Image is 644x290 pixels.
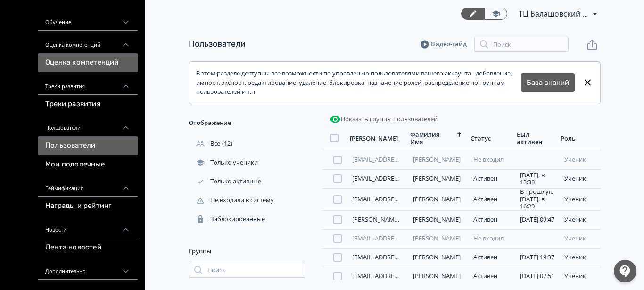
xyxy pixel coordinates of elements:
a: [PERSON_NAME] [413,253,461,261]
div: [DATE] 19:37 [520,254,557,261]
div: Только ученики [189,158,260,167]
a: Оценка компетенций [38,53,138,72]
div: ученик [564,175,597,182]
div: [DATE], в 13:38 [520,172,557,186]
div: Отображение [189,112,305,134]
div: [DATE] 07:51 [520,273,557,280]
a: [EMAIL_ADDRESS][DOMAIN_NAME] [352,253,452,261]
div: ученик [564,156,597,164]
div: Фамилия Имя [410,131,454,147]
div: Статус [471,134,491,142]
div: Был активен [517,131,549,147]
div: Треки развития [38,72,138,95]
div: ученик [564,216,597,224]
div: ученик [564,254,597,261]
div: В этом разделе доступны все возможности по управлению пользователями вашего аккаунта - добавление... [196,69,521,97]
a: [PERSON_NAME] [413,174,461,182]
div: Активен [473,254,510,261]
div: В прошлую [DATE], в 16:29 [520,188,557,210]
div: [DATE] 09:47 [520,216,557,224]
div: Активен [473,216,510,224]
div: Не входил [473,235,510,242]
div: Активен [473,175,510,182]
a: [PERSON_NAME][EMAIL_ADDRESS][DOMAIN_NAME] [352,215,499,224]
div: ученик [564,235,597,242]
a: Переключиться в режим ученика [484,8,507,20]
a: Пользователи [189,39,246,49]
div: Активен [473,273,510,280]
a: [EMAIL_ADDRESS][DOMAIN_NAME] [352,174,452,182]
a: [PERSON_NAME] [413,195,461,203]
a: Лента новостей [38,238,138,257]
div: Новости [38,215,138,238]
svg: Экспорт пользователей файлом [586,39,598,50]
a: [EMAIL_ADDRESS][DOMAIN_NAME] [352,234,452,242]
a: [PERSON_NAME] [413,272,461,280]
div: Не входил [473,156,510,164]
div: ученик [564,196,597,203]
div: [PERSON_NAME] [350,134,398,142]
a: [EMAIL_ADDRESS][DOMAIN_NAME] [352,195,452,203]
a: [EMAIL_ADDRESS][DOMAIN_NAME] [352,272,452,280]
a: [PERSON_NAME] [413,215,461,224]
a: [PERSON_NAME] [413,155,461,164]
div: ученик [564,273,597,280]
a: Треки развития [38,95,138,114]
a: [EMAIL_ADDRESS][DOMAIN_NAME] [352,155,452,164]
button: База знаний [521,73,575,92]
div: Дополнительно [38,257,138,280]
div: Обучение [38,8,138,31]
a: Мои подопечные [38,155,138,174]
div: Роль [561,134,576,142]
div: Заблокированные [189,215,267,224]
div: Только активные [189,177,263,186]
div: Активен [473,196,510,203]
a: Награды и рейтинг [38,197,138,215]
a: База знаний [527,77,569,88]
div: Оценка компетенций [38,31,138,53]
div: Не входили в систему [189,196,276,205]
a: Видео-гайд [421,40,467,49]
a: [PERSON_NAME] [413,234,461,242]
div: (12) [189,134,305,153]
div: Пользователи [38,114,138,136]
div: Группы [189,240,305,263]
div: Геймификация [38,174,138,197]
span: ТЦ Балашовский Пассаж Балашов СИН 6412699 [519,8,589,19]
button: Показать группы пользователей [328,112,439,127]
a: Пользователи [38,136,138,155]
div: Все [189,140,222,148]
